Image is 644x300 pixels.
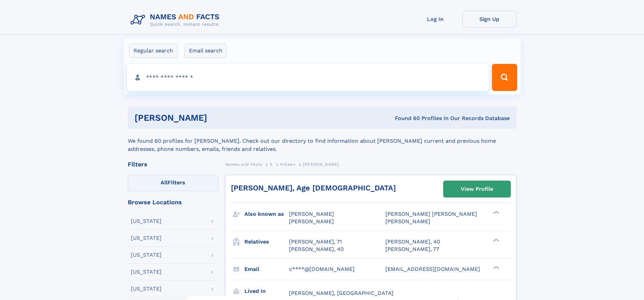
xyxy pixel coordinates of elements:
h3: Email [244,263,289,275]
div: We found 60 profiles for [PERSON_NAME]. Check out our directory to find information about [PERSON... [128,129,517,153]
a: View Profile [444,181,510,197]
span: [PERSON_NAME] [PERSON_NAME] [385,211,477,217]
a: [PERSON_NAME], 71 [289,238,342,246]
a: Log In [408,11,462,27]
span: [PERSON_NAME], [GEOGRAPHIC_DATA] [289,290,393,296]
a: [PERSON_NAME], 77 [385,246,439,253]
div: [US_STATE] [131,235,162,241]
a: Killeen [280,160,295,168]
a: Sign Up [462,11,517,27]
h3: Relatives [244,236,289,248]
div: [US_STATE] [131,218,162,224]
div: Found 60 Profiles In Our Records Database [301,115,510,122]
a: K [270,160,273,168]
div: [US_STATE] [131,252,162,258]
span: [PERSON_NAME] [289,218,334,225]
a: [PERSON_NAME], Age [DEMOGRAPHIC_DATA] [231,184,396,192]
label: Filters [128,175,218,191]
div: ❯ [492,265,500,270]
span: All [161,179,168,186]
div: ❯ [492,238,500,242]
label: Regular search [129,44,177,58]
div: [US_STATE] [131,269,162,275]
span: [PERSON_NAME] [385,218,430,225]
span: [EMAIL_ADDRESS][DOMAIN_NAME] [385,266,480,272]
div: ❯ [492,210,500,215]
label: Email search [185,44,227,58]
span: K [270,162,273,167]
input: search input [127,64,489,91]
div: View Profile [461,181,493,197]
span: [PERSON_NAME] [303,162,339,167]
span: [PERSON_NAME] [289,211,334,217]
button: Search Button [492,64,517,91]
span: Killeen [280,162,295,167]
div: [US_STATE] [131,286,162,292]
h3: Lived in [244,285,289,297]
img: Logo Names and Facts [128,11,225,29]
a: Names and Facts [225,160,262,168]
a: [PERSON_NAME], 40 [289,246,344,253]
div: Browse Locations [128,199,218,205]
div: Filters [128,161,218,167]
h1: [PERSON_NAME] [135,114,301,122]
h3: Also known as [244,208,289,220]
a: [PERSON_NAME], 40 [385,238,440,246]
